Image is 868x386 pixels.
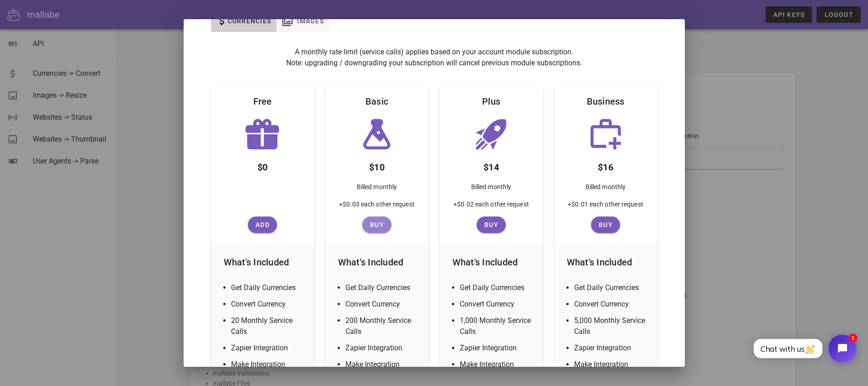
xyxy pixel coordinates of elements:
[460,299,534,310] li: Convert Currency
[246,87,279,116] div: Free
[358,87,395,116] div: Basic
[591,153,621,178] div: $16
[250,153,275,178] div: $0
[591,217,620,233] button: Buy
[460,359,534,370] li: Make Integration
[574,299,648,310] li: Convert Currency
[362,217,391,233] button: Buy
[560,199,651,217] div: +$0.01 each other request
[345,282,420,293] li: Get Daily Currencies
[464,178,519,199] div: Billed monthly
[477,217,506,233] button: Buy
[297,17,324,25] span: Images
[574,282,648,293] li: Get Daily Currencies
[216,248,309,277] div: What's Included
[332,199,422,217] div: +$0.03 each other request
[231,315,305,337] li: 20 Monthly Service Calls
[345,315,420,337] li: 200 Monthly Service Calls
[580,87,632,116] div: Business
[277,10,329,32] button: Images
[475,87,508,116] div: Plus
[211,47,657,69] p: A monthly rate limit (service calls) applies based on your account module subscription. Note: upg...
[231,343,305,354] li: Zapier Integration
[231,282,305,293] li: Get Daily Currencies
[248,217,277,233] button: Add
[331,248,423,277] div: What's Included
[574,359,648,370] li: Make Integration
[574,315,648,337] li: 5,000 Monthly Service Calls
[349,178,404,199] div: Billed monthly
[345,359,420,370] li: Make Integration
[460,343,534,354] li: Zapier Integration
[445,248,538,277] div: What's Included
[460,282,534,293] li: Get Daily Currencies
[362,153,392,178] div: $10
[211,10,277,32] button: Currencies
[476,153,506,178] div: $14
[345,299,420,310] li: Convert Currency
[252,221,273,228] span: Add
[595,221,616,228] span: Buy
[231,299,305,310] li: Convert Currency
[460,315,534,337] li: 1,000 Monthly Service Calls
[578,178,633,199] div: Billed monthly
[366,221,388,228] span: Buy
[446,199,536,217] div: +$0.02 each other request
[560,248,652,277] div: What's Included
[744,327,864,370] iframe: Tidio Chat
[345,343,420,354] li: Zapier Integration
[574,343,648,354] li: Zapier Integration
[480,221,502,228] span: Buy
[227,17,272,25] span: Currencies
[231,359,305,370] li: Make Integration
